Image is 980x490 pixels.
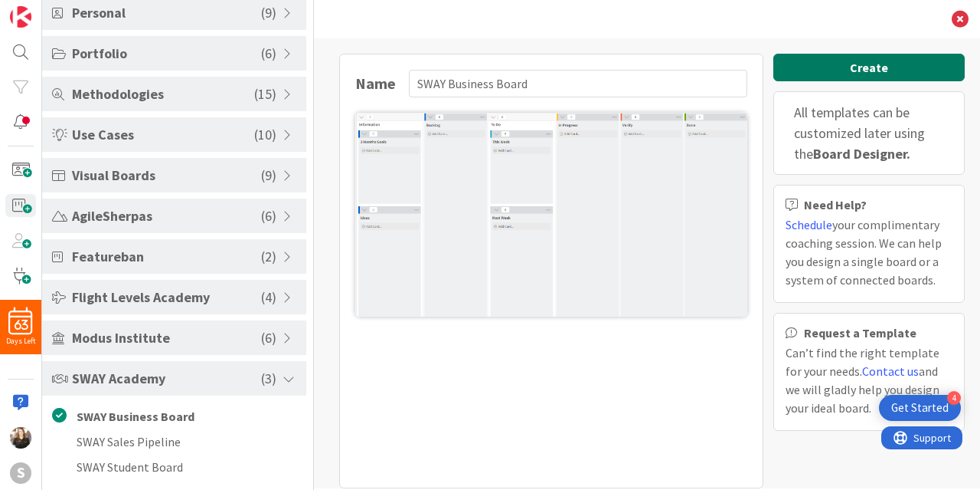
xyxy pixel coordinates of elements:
[10,427,31,449] img: BF
[773,91,965,175] div: All templates can be customized later using the
[813,145,910,163] b: Board Designer.
[72,368,261,389] span: SWAY Academy
[42,403,306,429] li: SWAY Business Board
[261,287,276,307] span: ( 4 )
[804,327,916,339] b: Request a Template
[32,2,70,21] span: Support
[254,124,276,145] span: ( 10 )
[261,246,276,267] span: ( 2 )
[14,320,28,331] span: 63
[261,327,276,348] span: ( 6 )
[10,6,31,28] img: Visit kanbanzone.com
[786,217,832,232] a: Schedule
[804,199,867,211] b: Need Help?
[261,2,276,23] span: ( 9 )
[72,165,261,186] span: Visual Boards
[10,462,31,484] div: S
[786,344,952,417] div: Can’t find the right template for your needs. and we will gladly help you design your ideal board.
[72,124,254,145] span: Use Cases
[786,217,942,288] span: your complimentary coaching session. We can help you design a single board or a system of connect...
[72,43,261,64] span: Portfolio
[947,391,961,405] div: 4
[72,327,261,348] span: Modus Institute
[891,400,949,416] div: Get Started
[261,368,276,389] span: ( 3 )
[773,54,965,81] button: Create
[261,43,276,64] span: ( 6 )
[261,206,276,226] span: ( 6 )
[72,287,261,307] span: Flight Levels Academy
[42,454,306,479] li: SWAY Student Board
[261,165,276,186] span: ( 9 )
[879,395,961,421] div: Open Get Started checklist, remaining modules: 4
[254,84,276,104] span: ( 15 )
[72,84,254,104] span: Methodologies
[862,363,919,379] a: Contact us
[72,2,261,23] span: Personal
[355,72,401,95] div: Name
[42,429,306,454] li: SWAY Sales Pipeline
[72,246,261,267] span: Featureban
[355,113,747,317] img: SWAY Business Board
[72,206,261,226] span: AgileSherpas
